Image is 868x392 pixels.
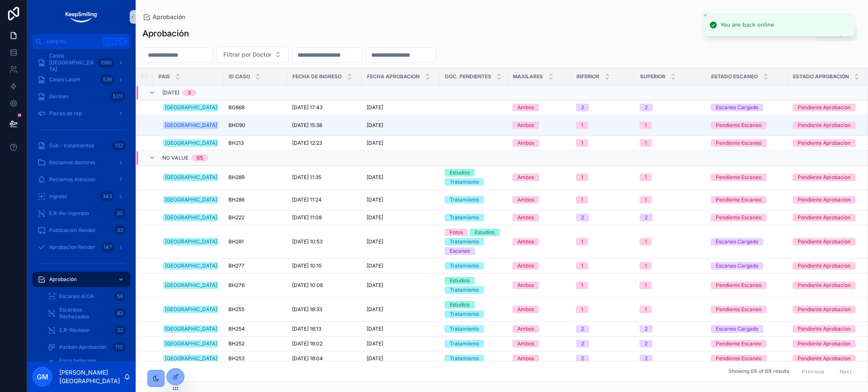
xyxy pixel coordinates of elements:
[450,247,470,255] div: Escaneo
[640,174,701,181] a: 1
[228,326,282,332] a: BH254
[367,262,434,269] a: [DATE]
[512,340,566,348] a: Ambos
[517,196,534,204] div: Ambos
[367,262,383,269] span: [DATE]
[512,174,566,181] a: Ambos
[292,238,356,245] a: [DATE] 10:53
[711,104,782,111] a: Escaneo Cargado
[367,282,383,289] span: [DATE]
[163,340,218,348] a: [GEOGRAPHIC_DATA]
[576,121,629,129] a: 1
[32,240,131,255] a: Aprobacion Render147
[445,214,502,221] a: Tratamiento
[367,174,383,181] span: [DATE]
[49,93,69,100] span: German
[228,104,245,111] span: BG868
[581,325,584,333] div: 2
[367,326,383,332] span: [DATE]
[711,196,782,204] a: Pendiente Escaneo
[59,344,106,351] span: Kanban Aprobación
[163,238,218,246] a: [GEOGRAPHIC_DATA]
[445,262,502,270] a: Tratamiento
[798,174,851,181] div: Pendiente Aprobacion
[512,121,566,129] a: Ambos
[640,139,701,147] a: 1
[793,262,860,270] a: Pendiente Aprobacion
[228,196,245,203] span: BH286
[100,191,114,202] div: 343
[49,210,89,217] span: E.R-Re-ingresoo
[114,208,125,218] div: 30
[581,238,583,246] div: 1
[292,214,356,221] a: [DATE] 11:08
[640,282,701,289] a: 1
[450,310,479,318] div: Tratamiento
[711,238,782,246] a: Escaneo Cargado
[450,169,470,177] div: Estudios
[581,262,583,270] div: 1
[716,121,762,129] div: Pendiente Escaneo
[798,306,851,313] div: Pendiente Aprobacion
[576,104,629,111] a: 2
[228,122,282,129] a: BH090
[517,139,534,147] div: Ambos
[292,104,356,111] a: [DATE] 17:43
[445,340,502,348] a: Tratamiento
[165,196,217,204] div: [GEOGRAPHIC_DATA]
[581,196,583,204] div: 1
[640,262,701,270] a: 1
[32,138,131,153] a: Sub - tratamientos132
[228,306,245,313] span: BH255
[292,282,356,289] a: [DATE] 10:06
[162,89,179,96] span: [DATE]
[798,139,851,147] div: Pendiente Aprobacion
[645,104,648,111] div: 2
[49,110,82,117] span: Placas de rep
[49,76,81,83] span: Casos Latam
[711,139,782,147] a: Pendiente Escaneo
[640,238,701,246] a: 1
[517,325,534,333] div: Ambos
[798,214,851,221] div: Pendiente Aprobacion
[576,139,629,147] a: 1
[450,286,479,294] div: Tratamiento
[292,340,356,347] a: [DATE] 18:02
[367,238,434,245] a: [DATE]
[98,58,114,68] div: 1580
[581,139,583,147] div: 1
[711,325,782,333] a: Escaneo Cargado
[793,214,860,221] a: Pendiente Aprobacion
[716,282,762,289] div: Pendiente Escaneo
[163,355,218,362] a: [GEOGRAPHIC_DATA]
[32,272,131,287] a: Aprobación
[517,262,534,270] div: Ambos
[49,159,95,166] span: Reclamos doctores
[450,229,463,236] div: Fotos
[367,306,383,313] span: [DATE]
[512,139,566,147] a: Ambos
[42,340,131,355] a: Kanban Aprobación110
[517,104,534,111] div: Ambos
[27,49,136,362] div: scrollable content
[112,141,125,151] div: 132
[165,139,217,147] div: [GEOGRAPHIC_DATA]
[798,196,851,204] div: Pendiente Aprobacion
[153,13,185,21] span: Aprobación
[645,196,647,204] div: 1
[367,282,434,289] a: [DATE]
[292,282,323,289] span: [DATE] 10:06
[512,325,566,333] a: Ambos
[581,174,583,181] div: 1
[228,122,245,129] span: BH090
[367,104,434,111] a: [DATE]
[576,306,629,313] a: 1
[110,91,125,102] div: 5211
[32,89,131,104] a: German5211
[640,306,701,313] a: 1
[576,340,629,348] a: 2
[228,196,282,203] a: BH286
[793,306,860,313] a: Pendiente Aprobacion
[120,38,126,45] span: K
[165,262,217,270] div: [GEOGRAPHIC_DATA]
